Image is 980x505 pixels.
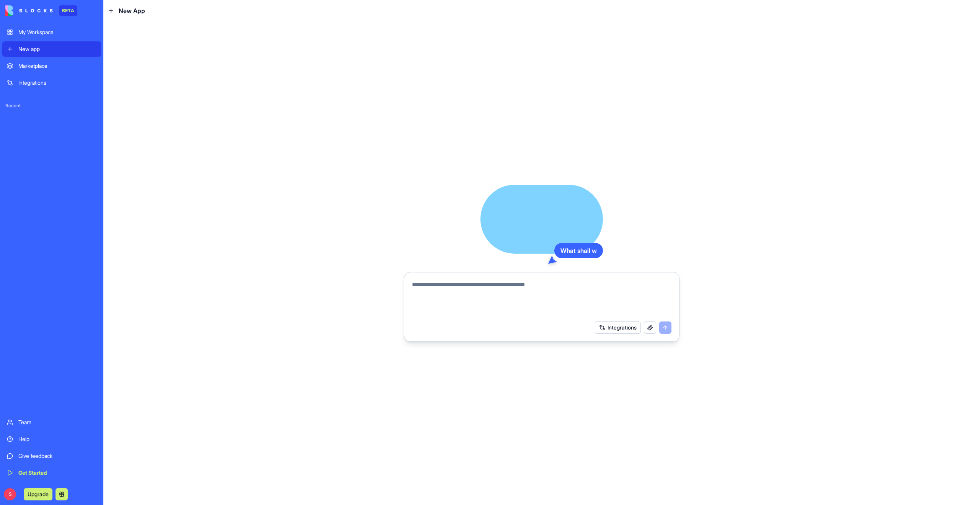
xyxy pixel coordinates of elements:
[2,415,101,430] a: Team
[18,45,96,53] div: New app
[18,79,96,87] div: Integrations
[2,448,101,464] a: Give feedback
[595,321,641,334] button: Integrations
[18,452,96,460] div: Give feedback
[2,431,101,447] a: Help
[2,103,101,109] span: Recent
[18,418,96,426] div: Team
[2,465,101,480] a: Get Started
[2,58,101,74] a: Marketplace
[554,243,603,258] div: What shall w
[18,62,96,70] div: Marketplace
[59,5,77,16] div: BETA
[18,28,96,36] div: My Workspace
[5,5,53,16] img: logo
[5,5,77,16] a: BETA
[2,25,101,40] a: My Workspace
[18,469,96,477] div: Get Started
[2,41,101,57] a: New app
[2,75,101,90] a: Integrations
[4,488,16,500] span: S
[24,490,52,498] a: Upgrade
[18,435,96,443] div: Help
[24,488,52,500] button: Upgrade
[119,6,145,15] span: New App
